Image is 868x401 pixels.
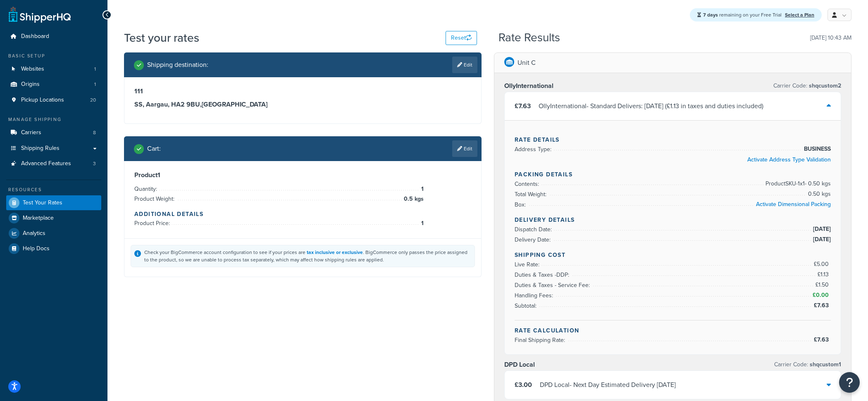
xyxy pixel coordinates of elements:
[452,57,477,73] a: Edit
[23,245,50,252] span: Help Docs
[515,270,571,279] span: Duties & Taxes - DDP :
[134,100,471,109] h3: SS, Aargau, HA2 9BU , [GEOGRAPHIC_DATA]
[6,186,101,193] div: Resources
[763,179,831,189] span: Product SKU-1 x 1 - 0.50 kgs
[515,190,548,199] span: Total Weight:
[515,260,541,269] span: Live Rate:
[814,260,831,268] span: £5.00
[6,125,101,140] a: Carriers8
[134,171,471,179] h3: Product 1
[134,210,471,218] h4: Additional Details
[134,195,176,203] span: Product Weight:
[6,241,101,256] a: Help Docs
[6,195,101,210] a: Test Your Rates
[811,224,831,234] span: [DATE]
[818,270,831,279] span: £1.13
[6,156,101,171] a: Advanced Features3
[21,129,41,136] span: Carriers
[774,359,841,370] p: Carrier Code:
[6,29,101,44] a: Dashboard
[808,360,841,369] span: shqcustom1
[6,125,101,140] li: Carriers
[515,216,831,224] h4: Delivery Details
[134,219,172,228] span: Product Price:
[307,249,363,256] a: tax inclusive or exclusive
[6,77,101,92] a: Origins1
[839,372,860,393] button: Open Resource Center
[23,230,45,237] span: Analytics
[6,52,101,59] div: Basic Setup
[515,291,555,300] span: Handling Fees:
[446,31,477,45] button: Reset
[134,185,159,193] span: Quantity:
[816,280,831,289] span: £1.50
[703,11,718,19] strong: 7 days
[134,87,471,95] h3: 111
[144,249,471,263] div: Check your BigCommerce account configuration to see if your prices are . BigCommerce only passes ...
[21,160,71,167] span: Advanced Features
[539,100,763,112] div: OllyInternational - Standard Delivers: [DATE]
[785,11,814,19] a: Select a Plan
[94,81,96,88] span: 1
[515,145,553,154] span: Address Type:
[515,301,539,310] span: Subtotal:
[23,199,62,206] span: Test Your Rates
[515,101,531,111] span: £7.63
[6,116,101,123] div: Manage Shipping
[93,160,96,167] span: 3
[504,82,553,90] h3: OllyInternational
[498,31,560,44] h2: Rate Results
[515,135,831,144] h4: Rate Details
[21,97,64,104] span: Pickup Locations
[515,170,831,179] h4: Packing Details
[6,226,101,241] a: Analytics
[814,335,831,344] span: £7.63
[663,101,763,111] span: ( in taxes and duties included )
[802,144,831,154] span: BUSINESS
[811,235,831,244] span: [DATE]
[147,145,161,152] h2: Cart :
[806,189,831,199] span: 0.50 kgs
[515,225,554,234] span: Dispatch Date:
[124,30,199,46] h1: Test your rates
[6,62,101,77] a: Websites1
[6,141,101,156] a: Shipping Rules
[517,57,536,69] p: Unit C
[6,77,101,92] li: Origins
[93,129,96,136] span: 8
[540,379,676,391] div: DPD Local - Next Day Estimated Delivery [DATE]
[21,66,44,73] span: Websites
[6,93,101,108] a: Pickup Locations20
[814,301,831,310] span: £7.63
[419,218,424,228] span: 1
[515,281,592,289] span: Duties & Taxes - Service Fee:
[747,155,831,164] a: Activate Address Type Validation
[402,194,424,204] span: 0.5 kgs
[147,61,208,69] h2: Shipping destination :
[515,235,553,244] span: Delivery Date:
[807,81,841,90] span: shqcustom2
[90,97,96,104] span: 20
[6,211,101,225] a: Marketplace
[94,66,96,73] span: 1
[504,361,535,369] h3: DPD Local
[773,80,841,92] p: Carrier Code:
[515,251,831,259] h4: Shipping Cost
[813,291,831,299] span: £0.00
[21,33,49,40] span: Dashboard
[515,180,541,188] span: Contents:
[21,145,60,152] span: Shipping Rules
[6,62,101,77] li: Websites
[703,11,783,19] span: remaining on your Free Trial
[515,326,831,335] h4: Rate Calculation
[6,156,101,171] li: Advanced Features
[419,184,424,194] span: 1
[515,336,567,344] span: Final Shipping Rate:
[810,32,851,44] p: [DATE] 10:43 AM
